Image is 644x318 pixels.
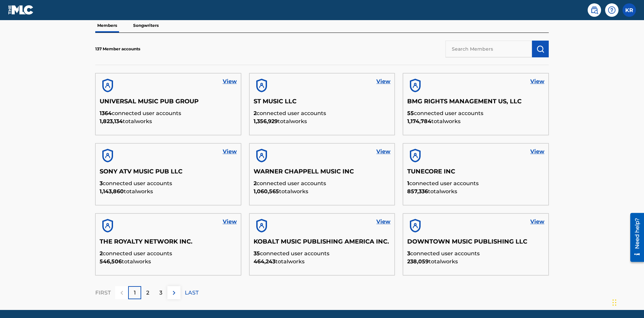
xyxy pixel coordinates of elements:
h5: DOWNTOWN MUSIC PUBLISHING LLC [407,238,544,250]
span: 857,336 [407,188,428,195]
iframe: Chat Widget [610,286,644,318]
span: 55 [407,110,414,116]
span: 1,174,784 [407,118,431,124]
p: connected user accounts [254,250,391,258]
p: total works [254,188,391,196]
img: Search Works [536,45,544,53]
span: 3 [100,180,103,187]
p: connected user accounts [100,250,237,258]
p: total works [100,258,237,266]
img: account [407,218,423,234]
img: account [100,218,116,234]
img: account [407,148,423,164]
p: FIRST [95,289,111,297]
p: 3 [159,289,162,297]
span: 2 [254,180,257,187]
p: connected user accounts [100,179,237,188]
a: Public Search [588,3,601,17]
span: 546,506 [100,258,122,265]
p: total works [254,258,391,266]
img: help [608,6,616,14]
img: right [170,289,178,297]
iframe: Resource Center [625,210,644,265]
span: 2 [100,250,103,257]
img: account [407,77,423,94]
a: View [223,148,237,156]
p: 2 [146,289,149,297]
p: total works [254,117,391,125]
h5: UNIVERSAL MUSIC PUB GROUP [100,98,237,109]
span: 1,143,860 [100,188,124,195]
span: 2 [254,110,257,116]
p: total works [100,188,237,196]
p: total works [407,117,544,125]
img: search [590,6,598,14]
h5: TUNECORE INC [407,168,544,179]
span: 1,060,565 [254,188,279,195]
p: LAST [185,289,199,297]
a: View [223,218,237,226]
a: View [530,218,544,226]
a: View [530,148,544,156]
p: Members [95,18,119,33]
img: account [254,77,270,94]
input: Search Members [445,41,532,57]
p: connected user accounts [100,109,237,117]
p: connected user accounts [254,109,391,117]
h5: KOBALT MUSIC PUBLISHING AMERICA INC. [254,238,391,250]
div: Drag [612,293,616,313]
span: 1 [407,180,409,187]
p: 137 Member accounts [95,46,140,52]
a: View [376,218,390,226]
span: 35 [254,250,260,257]
h5: WARNER CHAPPELL MUSIC INC [254,168,391,179]
p: connected user accounts [254,179,391,188]
img: MLC Logo [8,5,34,15]
span: 464,243 [254,258,275,265]
span: 1,823,134 [100,118,123,124]
div: Help [605,3,619,17]
span: 238,059 [407,258,429,265]
div: User Menu [623,3,636,17]
img: account [100,77,116,94]
p: total works [407,188,544,196]
a: View [376,148,390,156]
span: 1,356,929 [254,118,278,124]
span: 1364 [100,110,112,116]
img: account [254,218,270,234]
p: connected user accounts [407,179,544,188]
p: connected user accounts [407,250,544,258]
h5: THE ROYALTY NETWORK INC. [100,238,237,250]
img: account [100,148,116,164]
p: total works [100,117,237,125]
h5: ST MUSIC LLC [254,98,391,109]
span: 3 [407,250,410,257]
a: View [530,77,544,86]
img: account [254,148,270,164]
p: 1 [134,289,136,297]
p: connected user accounts [407,109,544,117]
h5: BMG RIGHTS MANAGEMENT US, LLC [407,98,544,109]
p: Songwriters [131,18,161,33]
p: total works [407,258,544,266]
h5: SONY ATV MUSIC PUB LLC [100,168,237,179]
a: View [223,77,237,86]
a: View [376,77,390,86]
